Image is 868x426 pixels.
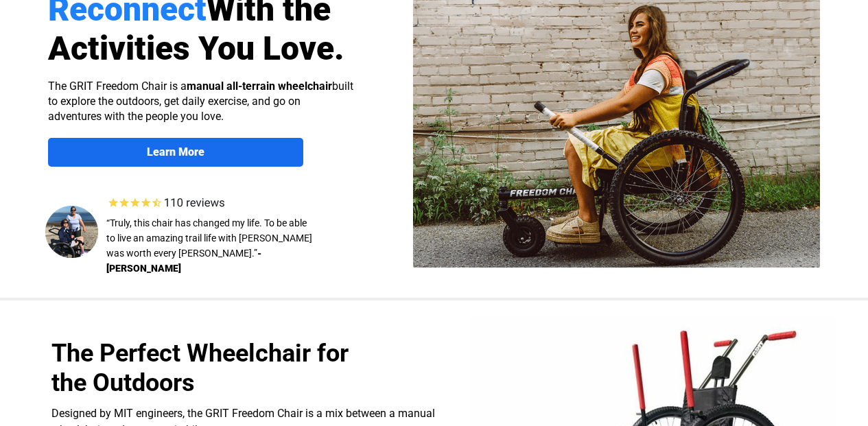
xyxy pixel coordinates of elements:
[187,80,332,93] strong: manual all-terrain wheelchair
[48,29,344,68] span: Activities You Love.
[147,145,204,158] strong: Learn More
[48,80,353,123] span: The GRIT Freedom Chair is a built to explore the outdoors, get daily exercise, and go on adventur...
[48,138,303,167] a: Learn More
[49,331,167,357] input: Get more information
[51,339,349,397] span: The Perfect Wheelchair for the Outdoors
[106,217,312,259] span: “Truly, this chair has changed my life. To be able to live an amazing trail life with [PERSON_NAM...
